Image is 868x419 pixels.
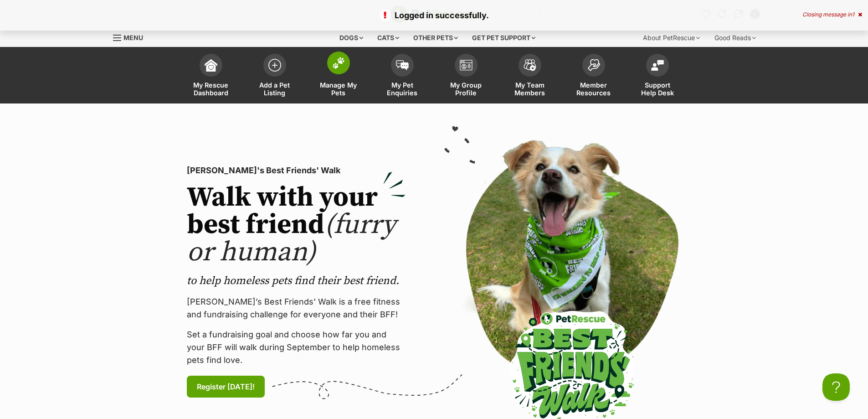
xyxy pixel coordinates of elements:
[187,295,406,321] p: [PERSON_NAME]’s Best Friends' Walk is a free fitness and fundraising challenge for everyone and t...
[637,81,678,97] span: Support Help Desk
[637,29,706,47] div: About PetRescue
[708,29,762,47] div: Good Reads
[254,81,295,97] span: Add a Pet Listing
[187,208,396,269] span: (furry or human)
[187,274,406,288] p: to help homeless pets find their best friend.
[113,29,149,45] a: Menu
[123,34,143,41] span: Menu
[187,164,406,177] p: [PERSON_NAME]'s Best Friends' Walk
[318,81,359,97] span: Manage My Pets
[562,49,626,103] a: Member Resources
[434,49,498,103] a: My Group Profile
[190,81,231,97] span: My Rescue Dashboard
[466,29,542,47] div: Get pet support
[509,81,550,97] span: My Team Members
[446,81,487,97] span: My Group Profile
[407,29,464,47] div: Other pets
[268,59,281,72] img: add-pet-listing-icon-0afa8454b4691262ce3f59096e99ab1cd57d4a30225e0717b998d2c9b9846f56.svg
[498,49,562,103] a: My Team Members
[396,60,409,70] img: pet-enquiries-icon-7e3ad2cf08bfb03b45e93fb7055b45f3efa6380592205ae92323e6603595dc1f.svg
[822,373,850,401] iframe: Help Scout Beacon - Open
[626,49,689,103] a: Support Help Desk
[187,328,406,367] p: Set a fundraising goal and choose how far you and your BFF will walk during September to help hom...
[382,81,423,97] span: My Pet Enquiries
[524,59,536,71] img: team-members-icon-5396bd8760b3fe7c0b43da4ab00e1e3bb1a5d9ba89233759b79545d2d3fc5d0d.svg
[573,81,614,97] span: Member Resources
[187,376,265,398] a: Register [DATE]!
[205,59,217,72] img: dashboard-icon-eb2f2d2d3e046f16d808141f083e7271f6b2e854fb5c12c21221c1fb7104beca.svg
[187,184,406,266] h2: Walk with your best friend
[332,57,345,69] img: manage-my-pets-icon-02211641906a0b7f246fdf0571729dbe1e7629f14944591b6c1af311fb30b64b.svg
[587,59,600,71] img: member-resources-icon-8e73f808a243e03378d46382f2149f9095a855e16c252ad45f914b54edf8863c.svg
[307,49,370,103] a: Manage My Pets
[197,381,255,392] span: Register [DATE]!
[371,29,406,47] div: Cats
[333,29,370,47] div: Dogs
[460,60,473,71] img: group-profile-icon-3fa3cf56718a62981997c0bc7e787c4b2cf8bcc04b72c1350f741eb67cf2f40e.svg
[243,49,307,103] a: Add a Pet Listing
[651,60,664,71] img: help-desk-icon-fdf02630f3aa405de69fd3d07c3f3aa587a6932b1a1747fa1d2bba05be0121f9.svg
[370,49,434,103] a: My Pet Enquiries
[179,49,243,103] a: My Rescue Dashboard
